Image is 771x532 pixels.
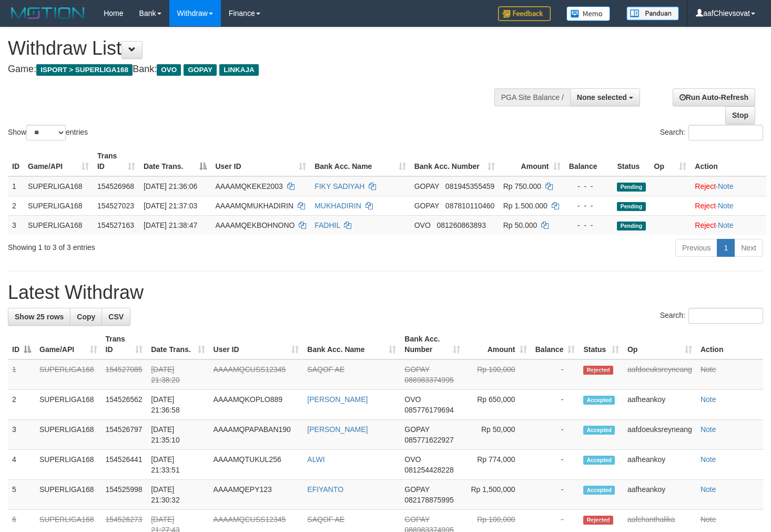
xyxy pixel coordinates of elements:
span: Copy 087810110460 to clipboard [445,202,494,210]
th: Op: activate to sort column ascending [650,146,691,176]
a: Note [701,425,716,434]
td: SUPERLIGA168 [24,176,93,196]
th: ID: activate to sort column descending [8,329,35,359]
select: Showentries [26,125,66,140]
a: FADHIL [315,221,340,229]
h4: Game: Bank: [8,64,503,75]
td: aafheankoy [623,450,696,480]
td: aafheankoy [623,390,696,420]
td: SUPERLIGA168 [35,359,102,390]
td: AAAAMQTUKUL256 [209,450,303,480]
td: · [691,196,766,215]
span: OVO [414,221,431,229]
td: 4 [8,450,35,480]
button: None selected [570,88,640,106]
span: Rp 1.500.000 [503,202,547,210]
th: Date Trans.: activate to sort column descending [139,146,211,176]
th: User ID: activate to sort column ascending [211,146,310,176]
td: Rp 100,000 [464,359,531,390]
th: Bank Acc. Number: activate to sort column ascending [410,146,499,176]
span: Copy [77,313,95,321]
td: · [691,215,766,235]
span: ISPORT > SUPERLIGA168 [36,64,133,76]
th: Trans ID: activate to sort column ascending [102,329,147,359]
a: MUKHADIRIN [315,202,361,210]
label: Search: [660,125,763,140]
input: Search: [688,125,763,140]
span: OVO [157,64,181,76]
div: - - - [569,181,609,192]
td: 2 [8,390,35,420]
span: [DATE] 21:37:03 [144,202,197,210]
td: 1 [8,359,35,390]
span: Show 25 rows [15,313,64,321]
th: Op: activate to sort column ascending [623,329,696,359]
a: Reject [695,202,716,210]
td: [DATE] 21:35:10 [147,420,209,450]
span: Rp 50.000 [503,221,537,229]
td: - [531,480,580,510]
span: Copy 081260863893 to clipboard [437,221,486,229]
td: 154526562 [102,390,147,420]
span: Copy 085771622927 to clipboard [404,436,453,444]
span: [DATE] 21:36:06 [144,182,197,190]
th: Bank Acc. Number: activate to sort column ascending [400,329,464,359]
td: 154526797 [102,420,147,450]
a: Note [701,485,716,494]
a: Reject [695,221,716,229]
td: Rp 650,000 [464,390,531,420]
span: None selected [577,93,627,102]
a: 1 [717,239,735,257]
a: Copy [70,308,102,326]
td: [DATE] 21:30:32 [147,480,209,510]
td: 154526441 [102,450,147,480]
td: Rp 1,500,000 [464,480,531,510]
td: 2 [8,196,24,215]
span: 154527023 [97,202,134,210]
a: Note [701,395,716,404]
span: GOPAY [414,202,439,210]
span: GOPAY [404,485,429,494]
td: AAAAMQKOPLO889 [209,390,303,420]
th: User ID: activate to sort column ascending [209,329,303,359]
span: GOPAY [184,64,217,76]
a: CSV [102,308,130,326]
a: Note [701,515,716,524]
a: FIKY SADIYAH [315,182,364,190]
td: - [531,359,580,390]
img: Button%20Memo.svg [566,6,611,21]
td: aafdoeuksreyneang [623,420,696,450]
span: AAAAMQKEKE2003 [215,182,282,190]
a: Note [718,182,734,190]
span: OVO [404,395,421,404]
td: SUPERLIGA168 [35,390,102,420]
a: [PERSON_NAME] [307,425,368,434]
td: 1 [8,176,24,196]
th: Bank Acc. Name: activate to sort column ascending [310,146,410,176]
td: Rp 774,000 [464,450,531,480]
th: Bank Acc. Name: activate to sort column ascending [303,329,400,359]
td: [DATE] 21:36:58 [147,390,209,420]
th: Balance: activate to sort column ascending [531,329,580,359]
a: ALWI [307,455,324,464]
input: Search: [688,308,763,324]
th: Amount: activate to sort column ascending [464,329,531,359]
td: Rp 50,000 [464,420,531,450]
td: SUPERLIGA168 [35,450,102,480]
td: aafheankoy [623,480,696,510]
span: Accepted [583,486,615,495]
td: AAAAMQEPY123 [209,480,303,510]
a: Note [701,455,716,464]
a: SAQOF AE [307,515,344,524]
td: SUPERLIGA168 [35,480,102,510]
th: Game/API: activate to sort column ascending [24,146,93,176]
span: AAAAMQEKBOHNONO [215,221,295,229]
span: AAAAMQMUKHADIRIN [215,202,293,210]
span: GOPAY [404,515,429,524]
div: - - - [569,200,609,211]
div: PGA Site Balance / [494,88,570,106]
td: AAAAMQPAPABAN190 [209,420,303,450]
span: CSV [108,313,124,321]
th: Balance [565,146,613,176]
img: Feedback.jpg [498,6,551,21]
